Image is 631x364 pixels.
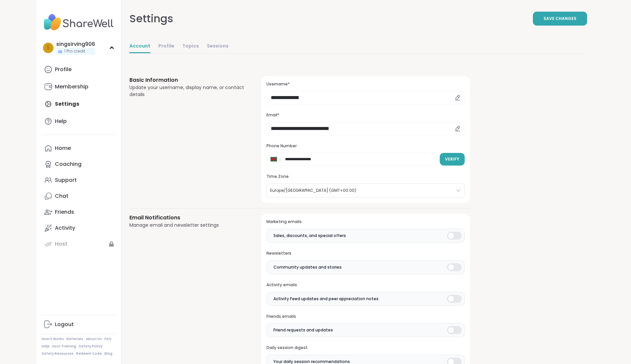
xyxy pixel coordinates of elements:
a: Safety Policy [79,344,102,349]
h3: Email Notifications [129,214,245,222]
span: 1 Pro credit [64,49,85,54]
a: Chat [42,188,116,204]
img: ShareWell Nav Logo [42,11,116,34]
a: Redeem Code [76,351,102,356]
span: Verify [445,156,459,162]
h3: Daily session digest [266,345,464,351]
a: Safety Resources [42,351,74,356]
div: Manage email and newsletter settings [129,222,245,229]
a: Profile [158,40,174,53]
button: Save Changes [533,12,587,26]
h3: Basic Information [129,76,245,84]
div: Chat [55,192,69,200]
div: Activity [55,224,75,232]
div: Profile [55,66,72,73]
div: Host [55,240,68,248]
h3: Marketing emails [266,219,464,225]
span: s [47,44,50,52]
a: Logout [42,316,116,332]
a: Help [42,344,50,349]
button: Verify [440,153,465,166]
div: Support [55,177,77,184]
a: How It Works [42,337,64,341]
a: Profile [42,61,116,77]
div: Friends [55,208,74,216]
div: Settings [129,11,173,27]
h3: Username* [266,81,464,87]
a: FAQ [104,337,111,341]
h3: Newsletters [266,251,464,256]
a: Help [42,113,116,129]
a: Home [42,140,116,156]
span: Sales, discounts, and special offers [273,233,346,239]
h3: Friends emails [266,314,464,319]
h3: Email* [266,112,464,118]
div: Coaching [55,161,81,168]
a: Membership [42,79,116,95]
h3: Phone Number [266,143,464,149]
h3: Time Zone [266,174,464,180]
a: Support [42,172,116,188]
div: Home [55,145,71,152]
div: Update your username, display name, or contact details [129,84,245,98]
div: Membership [55,83,88,90]
a: Host [42,236,116,252]
div: Help [55,118,67,125]
a: Sessions [207,40,229,53]
a: Referrals [67,337,83,341]
a: Coaching [42,156,116,172]
a: About Us [86,337,102,341]
span: Friend requests and updates [273,327,333,333]
a: Host Training [52,344,76,349]
a: Activity [42,220,116,236]
h3: Activity emails [266,282,464,288]
a: Topics [182,40,199,53]
a: Account [129,40,150,53]
span: Activity Feed updates and peer appreciation notes [273,296,379,302]
span: Save Changes [544,16,576,22]
div: Logout [55,321,74,328]
span: Community updates and stories [273,264,342,270]
a: Friends [42,204,116,220]
a: Blog [104,351,112,356]
div: singsirving906 [56,41,95,48]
